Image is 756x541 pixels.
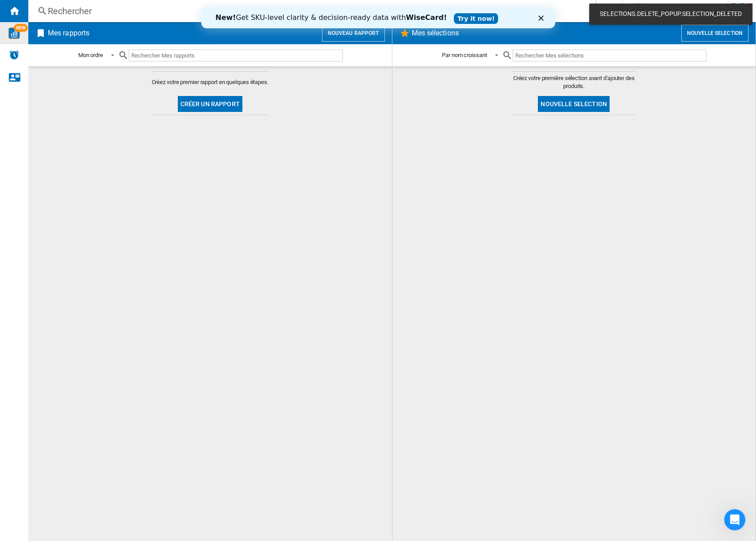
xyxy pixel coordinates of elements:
iframe: Intercom live chat [724,509,745,530]
div: Par nom croissant [442,52,487,58]
button: Créer un rapport [178,96,242,112]
span: Créez votre première sélection avant d'ajouter des produits. [512,74,636,90]
img: wise-card.svg [8,27,20,39]
div: Fermer [337,8,346,13]
button: Nouveau rapport [322,25,385,42]
h2: Mes sélections [410,25,461,42]
img: alerts-logo.svg [9,50,19,60]
span: Créez votre premier rapport en quelques étapes. [152,78,269,86]
div: Mon ordre [78,52,103,58]
input: Rechercher Mes sélections [513,50,707,61]
input: Rechercher Mes rapports [129,50,343,61]
div: Rechercher [48,5,573,17]
iframe: Intercom live chat bannière [201,7,555,28]
span: SELECTIONS.DELETE_POPUP.SELECTION_DELETED [597,10,744,19]
h2: Mes rapports [46,25,91,42]
button: Nouvelle selection [538,96,610,112]
button: Nouvelle selection [681,25,748,42]
span: NEW [14,24,28,32]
